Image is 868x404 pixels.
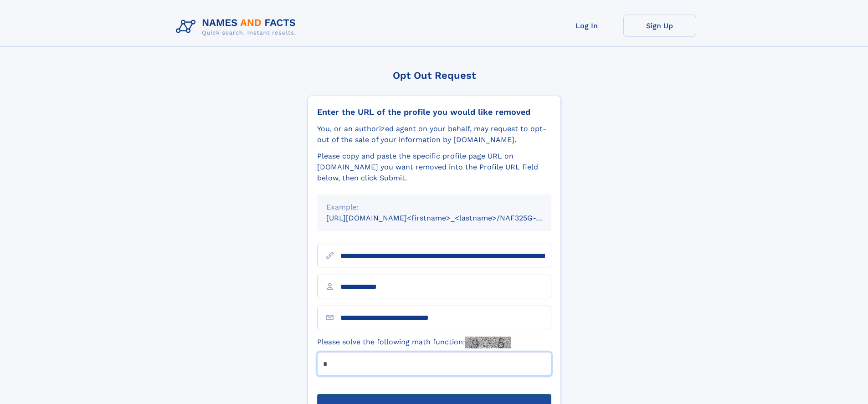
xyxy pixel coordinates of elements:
[623,15,696,37] a: Sign Up
[317,337,511,348] label: Please solve the following math function:
[317,151,551,184] div: Please copy and paste the specific profile page URL on [DOMAIN_NAME] you want removed into the Pr...
[326,214,569,222] small: [URL][DOMAIN_NAME]<firstname>_<lastname>/NAF325G-xxxxxxxx
[317,123,551,145] div: You, or an authorized agent on your behalf, may request to opt-out of the sale of your informatio...
[317,107,551,117] div: Enter the URL of the profile you would like removed
[308,70,561,81] div: Opt Out Request
[550,15,623,37] a: Log In
[326,202,542,213] div: Example:
[172,15,303,39] img: Logo Names and Facts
